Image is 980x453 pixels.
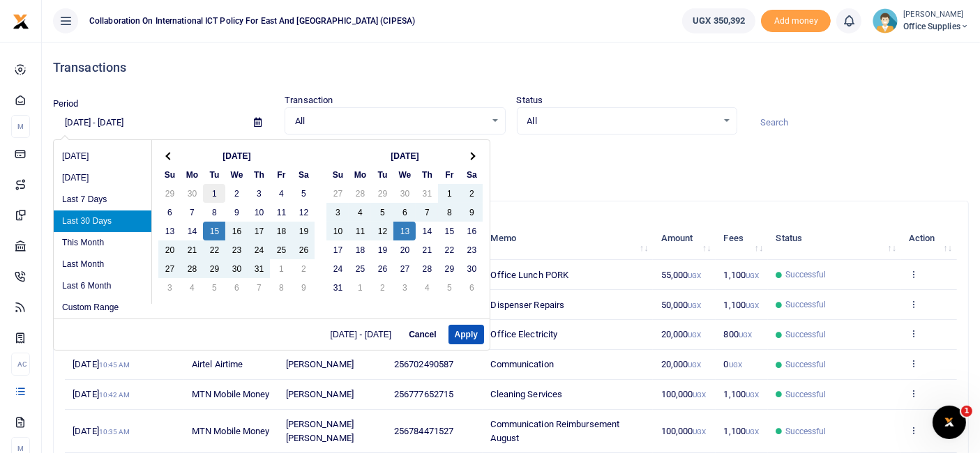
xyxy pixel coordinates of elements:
li: M [11,115,30,138]
span: 50,000 [661,300,702,310]
small: UGX [746,391,759,399]
td: 28 [349,184,371,203]
td: 3 [326,203,349,222]
th: [DATE] [349,146,460,165]
td: 19 [292,222,315,240]
td: 12 [371,222,393,240]
small: UGX [746,428,759,436]
td: 8 [270,278,292,297]
span: 1,100 [724,300,760,310]
td: 2 [460,184,483,203]
span: MTN Mobile Money [192,389,270,399]
td: 12 [292,203,315,222]
td: 29 [158,184,181,203]
small: 10:42 AM [99,391,130,399]
td: 20 [158,240,181,259]
th: We [225,165,248,184]
small: UGX [688,272,701,279]
span: Successful [785,388,827,401]
span: Office Electricity [491,329,558,339]
small: UGX [693,428,706,436]
td: 15 [438,222,460,240]
td: 21 [416,240,438,259]
small: UGX [688,361,701,369]
td: 24 [248,240,270,259]
td: 29 [438,259,460,278]
li: Custom Range [54,297,151,318]
td: 15 [203,222,225,240]
th: We [393,165,416,184]
th: Mo [181,165,203,184]
p: Download [53,151,969,166]
span: [PERSON_NAME] [PERSON_NAME] [286,419,354,443]
td: 30 [393,184,416,203]
td: 23 [460,240,483,259]
td: 29 [371,184,393,203]
th: [DATE] [181,146,292,165]
a: logo-small logo-large logo-large [13,15,29,26]
th: Fr [438,165,460,184]
td: 1 [203,184,225,203]
td: 11 [349,222,371,240]
td: 2 [292,259,315,278]
th: Fees: activate to sort column ascending [716,217,768,260]
span: Cleaning Services [491,389,563,399]
td: 17 [326,240,349,259]
li: Last 30 Days [54,210,151,232]
td: 24 [326,259,349,278]
td: 2 [225,184,248,203]
span: Successful [785,358,827,371]
td: 18 [349,240,371,259]
label: Status [517,93,543,107]
span: [PERSON_NAME] [286,389,354,399]
small: 10:35 AM [99,428,130,436]
td: 5 [292,184,315,203]
span: 256777652715 [394,389,453,399]
td: 28 [181,259,203,278]
span: Airtel Airtime [192,359,243,369]
th: Memo: activate to sort column ascending [483,217,653,260]
span: Office Supplies [903,20,969,33]
span: [DATE] [73,426,130,436]
img: logo-small [13,13,29,30]
label: Period [53,97,79,111]
th: Su [158,165,181,184]
td: 23 [225,240,248,259]
input: Search [748,111,969,135]
td: 27 [158,259,181,278]
span: All [527,114,717,128]
td: 1 [270,259,292,278]
span: Communication [491,359,554,369]
th: Sa [292,165,315,184]
span: 256784471527 [394,426,453,436]
li: Last Month [54,254,151,275]
button: Apply [448,325,484,344]
td: 4 [349,203,371,222]
td: 26 [292,240,315,259]
span: 256702490587 [394,359,453,369]
span: 100,000 [661,389,707,399]
small: UGX [688,302,701,309]
a: Add money [761,15,831,25]
td: 20 [393,240,416,259]
span: UGX 350,392 [693,14,745,28]
span: 100,000 [661,426,707,436]
td: 14 [181,222,203,240]
small: UGX [739,331,752,339]
span: 55,000 [661,270,702,280]
small: UGX [746,272,759,279]
span: [DATE] [73,359,130,369]
td: 5 [203,278,225,297]
th: Tu [203,165,225,184]
small: UGX [688,331,701,339]
td: 8 [438,203,460,222]
td: 9 [292,278,315,297]
td: 21 [181,240,203,259]
td: 10 [248,203,270,222]
th: Fr [270,165,292,184]
span: Successful [785,425,827,438]
td: 6 [158,203,181,222]
small: UGX [746,302,759,309]
th: Tu [371,165,393,184]
span: Add money [761,10,831,33]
